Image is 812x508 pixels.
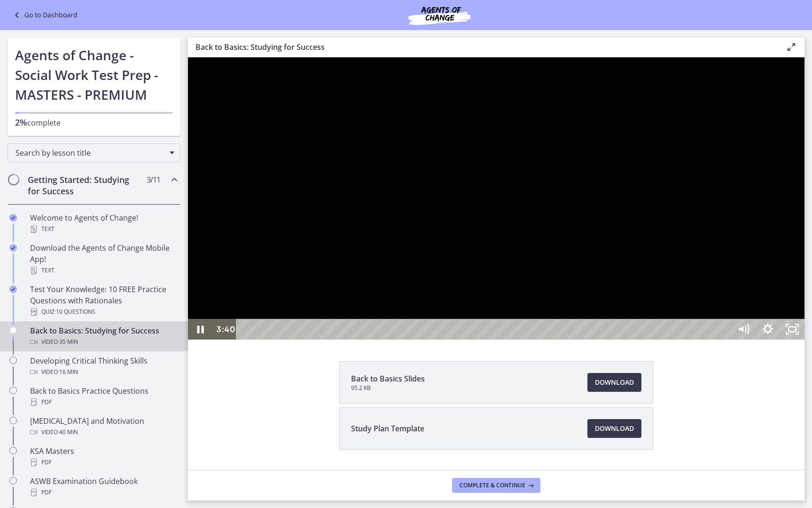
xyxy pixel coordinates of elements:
button: Mute [543,262,568,282]
span: Complete & continue [460,482,525,489]
a: Download [587,373,641,392]
div: KSA Masters [30,445,177,468]
iframe: Video Lesson [188,57,804,340]
div: PDF [30,397,177,408]
a: Download [587,419,641,438]
div: Back to Basics: Studying for Success [30,325,177,348]
span: · 10 Questions [55,306,95,317]
button: Unfullscreen [592,262,617,282]
span: Back to Basics Slides [351,373,425,384]
p: complete [15,117,173,128]
span: 95.2 KB [351,384,425,392]
span: 2% [15,117,27,128]
span: 3 / 11 [147,174,160,185]
div: Download the Agents of Change Mobile App! [30,242,177,276]
div: Text [30,223,177,235]
div: PDF [30,457,177,468]
i: Completed [9,286,17,293]
img: Agents of Change [383,4,496,26]
div: Video [30,336,177,348]
span: Download [595,377,634,388]
div: Developing Critical Thinking Skills [30,355,177,378]
div: Back to Basics Practice Questions [30,385,177,408]
button: Complete & continue [452,478,540,493]
a: Go to Dashboard [11,9,78,21]
i: Completed [9,244,17,252]
div: Test Your Knowledge: 10 FREE Practice Questions with Rationales [30,284,177,317]
span: · 16 min [58,366,78,378]
div: Welcome to Agents of Change! [30,212,177,235]
div: Quiz [30,306,177,317]
div: Video [30,427,177,438]
span: Study Plan Template [351,423,424,434]
button: Show settings menu [568,262,592,282]
span: Search by lesson title [16,148,165,158]
span: · 40 min [58,427,78,438]
span: Download [595,423,634,434]
div: Search by lesson title [8,143,180,162]
div: Video [30,366,177,378]
h1: Agents of Change - Social Work Test Prep - MASTERS - PREMIUM [15,45,173,104]
i: Completed [9,214,17,222]
span: · 35 min [58,336,78,348]
div: [MEDICAL_DATA] and Motivation [30,415,177,438]
div: Text [30,265,177,276]
h2: Getting Started: Studying for Success [28,174,142,197]
div: PDF [30,487,177,498]
div: ASWB Examination Guidebook [30,476,177,498]
h3: Back to Basics: Studying for Success [195,41,771,53]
